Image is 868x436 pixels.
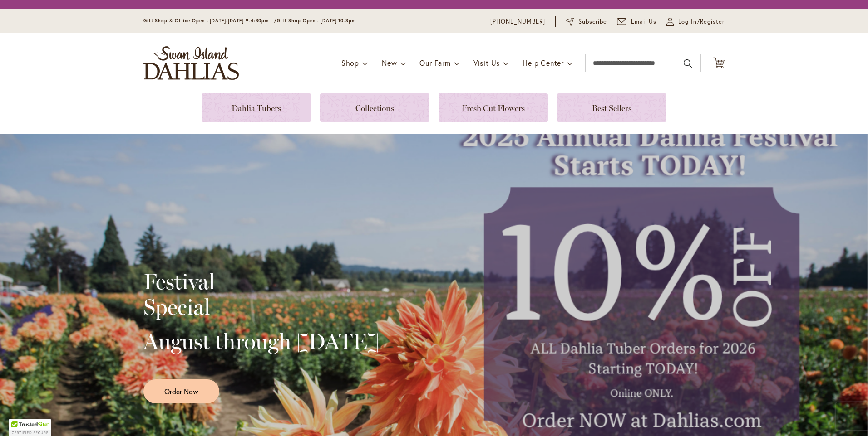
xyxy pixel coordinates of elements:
[143,46,239,80] a: store logo
[678,17,725,26] span: Log In/Register
[164,386,198,397] span: Order Now
[9,419,51,436] div: TrustedSite Certified
[277,18,356,24] span: Gift Shop Open - [DATE] 10-3pm
[473,58,500,68] span: Visit Us
[617,17,657,26] a: Email Us
[490,17,545,26] a: [PHONE_NUMBER]
[419,58,450,68] span: Our Farm
[523,58,564,68] span: Help Center
[143,18,277,24] span: Gift Shop & Office Open - [DATE]-[DATE] 9-4:30pm /
[143,329,379,354] h2: August through [DATE]
[631,17,657,26] span: Email Us
[143,269,379,320] h2: Festival Special
[143,379,219,403] a: Order Now
[566,17,607,26] a: Subscribe
[382,58,397,68] span: New
[684,56,692,71] button: Search
[341,58,359,68] span: Shop
[578,17,607,26] span: Subscribe
[666,17,725,26] a: Log In/Register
